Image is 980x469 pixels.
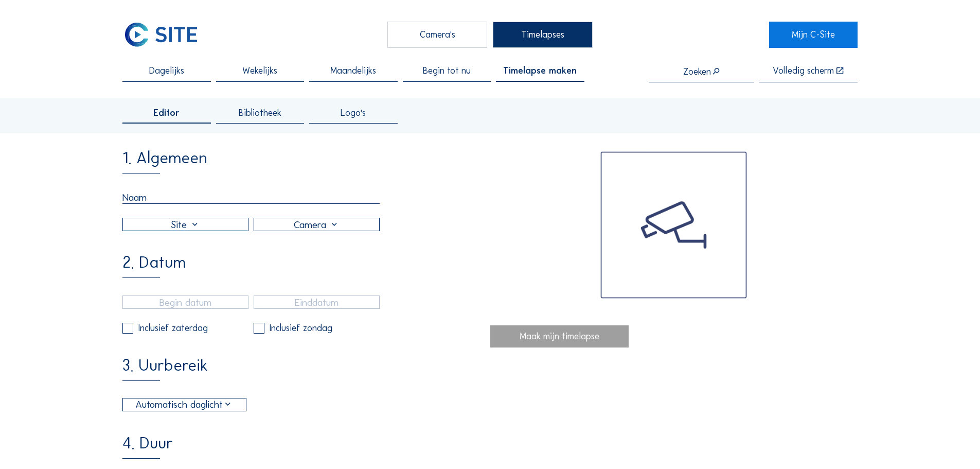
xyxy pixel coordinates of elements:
[503,66,577,76] span: Timelapse maken
[135,397,233,412] div: Automatisch daglicht
[490,325,629,348] div: Maak mijn timelapse
[122,296,248,309] input: Begin datum
[122,357,208,381] div: 3. Uurbereik
[122,22,200,47] img: C-SITE Logo
[769,22,857,47] a: Mijn C-Site
[773,66,834,76] div: Volledig scherm
[122,150,207,173] div: 1. Algemeen
[122,191,380,204] input: Naam
[270,324,332,333] div: Inclusief zondag
[490,150,858,300] img: no camera selected
[387,22,487,47] div: Camera's
[122,22,210,47] a: C-SITE Logo
[341,109,366,118] span: Logo's
[138,324,208,333] div: Inclusief zaterdag
[123,398,246,411] div: Automatisch daglicht
[330,66,376,76] span: Maandelijks
[122,435,173,459] div: 4. Duur
[423,66,471,76] span: Begin tot nu
[254,296,380,309] input: Einddatum
[242,66,277,76] span: Wekelijks
[239,109,281,118] span: Bibliotheek
[153,109,180,118] span: Editor
[122,254,186,278] div: 2. Datum
[493,22,593,47] div: Timelapses
[149,66,184,76] span: Dagelijks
